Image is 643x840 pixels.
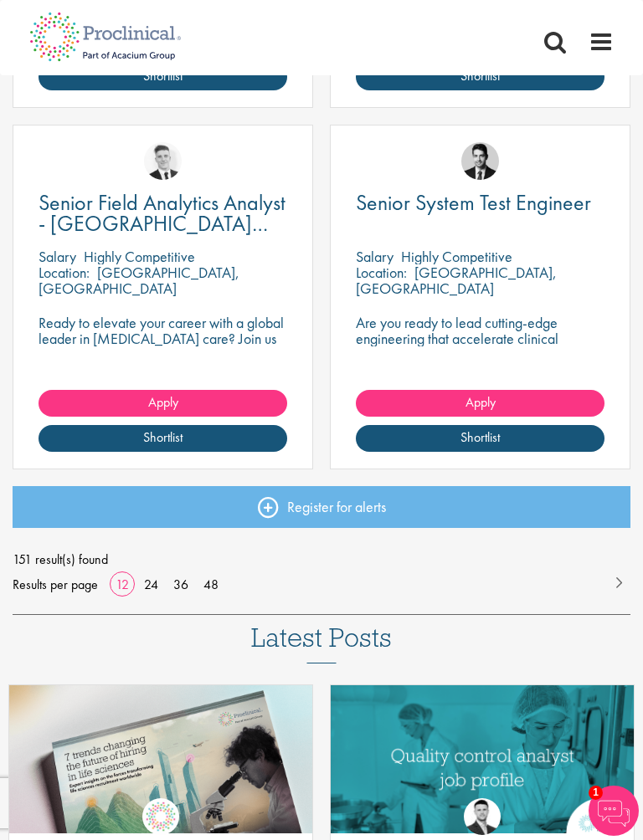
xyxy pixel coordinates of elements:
[356,315,604,362] p: Are you ready to lead cutting-edge engineering that accelerate clinical breakthroughs in biotech?
[13,547,630,572] span: 151 result(s) found
[466,393,496,411] span: Apply
[9,685,312,833] a: Link to a post
[138,576,164,593] a: 24
[39,425,287,452] a: Shortlist
[39,315,287,394] p: Ready to elevate your career with a global leader in [MEDICAL_DATA] care? Join us as a Senior Fie...
[148,393,178,411] span: Apply
[356,192,604,213] a: Senior System Test Engineer
[464,798,501,835] img: Joshua Godden
[39,247,76,266] span: Salary
[251,623,392,663] h3: Latest Posts
[356,64,604,90] a: Shortlist
[356,425,604,452] a: Shortlist
[13,572,98,597] span: Results per page
[356,263,407,282] span: Location:
[356,247,394,266] span: Salary
[198,576,224,593] a: 48
[39,263,90,282] span: Location:
[39,390,287,417] a: Apply
[142,798,179,835] img: Proclinical Group
[13,486,630,528] a: Register for alerts
[589,786,603,800] span: 1
[110,576,135,593] a: 12
[39,263,239,298] p: [GEOGRAPHIC_DATA], [GEOGRAPHIC_DATA]
[167,576,194,593] a: 36
[39,192,287,234] a: Senior Field Analytics Analyst - [GEOGRAPHIC_DATA] and [GEOGRAPHIC_DATA]
[356,188,591,217] span: Senior System Test Engineer
[401,247,512,266] p: Highly Competitive
[144,142,182,180] img: Nicolas Daniel
[84,247,195,266] p: Highly Competitive
[39,188,285,259] span: Senior Field Analytics Analyst - [GEOGRAPHIC_DATA] and [GEOGRAPHIC_DATA]
[356,390,604,417] a: Apply
[331,685,634,833] a: Link to a post
[356,263,557,298] p: [GEOGRAPHIC_DATA], [GEOGRAPHIC_DATA]
[589,786,639,836] img: Chatbot
[461,142,499,180] img: Thomas Wenig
